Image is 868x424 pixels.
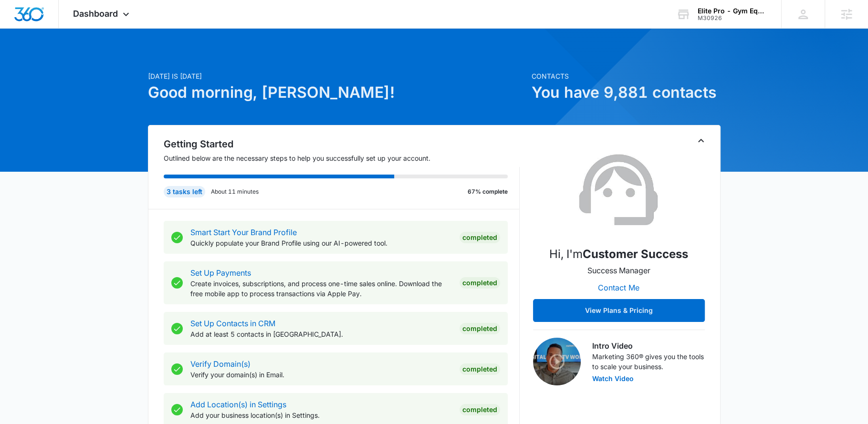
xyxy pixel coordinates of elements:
p: Marketing 360® gives you the tools to scale your business. [592,352,705,372]
div: Completed [460,404,500,415]
strong: Customer Success [583,247,688,261]
a: Add Location(s) in Settings [190,400,286,409]
p: Contacts [532,71,721,81]
p: Outlined below are the necessary steps to help you successfully set up your account. [164,153,520,163]
a: Smart Start Your Brand Profile [190,228,297,237]
button: Toggle Collapse [695,135,707,146]
p: Add at least 5 contacts in [GEOGRAPHIC_DATA]. [190,329,452,339]
div: Completed [460,363,500,375]
button: View Plans & Pricing [533,299,705,322]
p: Hi, I'm [549,246,688,263]
div: Completed [460,277,500,289]
p: Quickly populate your Brand Profile using our AI-powered tool. [190,238,452,248]
button: Contact Me [588,276,649,299]
p: Verify your domain(s) in Email. [190,370,452,380]
span: Dashboard [73,9,118,19]
h1: You have 9,881 contacts [532,81,721,104]
h3: Intro Video [592,340,705,352]
p: Success Manager [587,265,650,276]
p: Add your business location(s) in Settings. [190,410,452,420]
p: About 11 minutes [211,187,259,196]
a: Set Up Contacts in CRM [190,319,275,328]
button: Watch Video [592,375,634,382]
a: Verify Domain(s) [190,359,251,369]
p: Create invoices, subscriptions, and process one-time sales online. Download the free mobile app t... [190,279,452,299]
div: Completed [460,323,500,334]
a: Set Up Payments [190,268,251,278]
div: Completed [460,232,500,243]
div: 3 tasks left [164,186,205,197]
h1: Good morning, [PERSON_NAME]! [148,81,526,104]
div: account name [698,7,767,15]
h2: Getting Started [164,137,520,151]
p: 67% complete [468,187,508,196]
img: Customer Success [571,143,667,238]
div: account id [698,15,767,21]
p: [DATE] is [DATE] [148,71,526,81]
img: Intro Video [533,338,581,385]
